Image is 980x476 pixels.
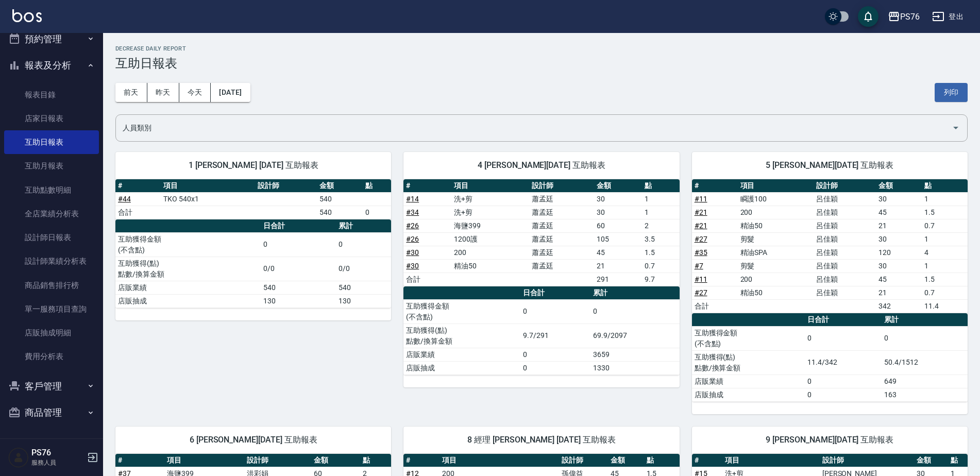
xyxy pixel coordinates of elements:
td: 店販業績 [115,281,261,294]
td: 540 [317,206,362,219]
td: 0/0 [261,257,336,281]
a: #27 [695,288,707,297]
table: a dense table [692,313,968,402]
a: #21 [695,222,707,230]
a: #30 [406,248,419,257]
td: 呂佳穎 [814,219,876,232]
td: 0.7 [922,286,968,299]
td: 洗+剪 [451,206,529,219]
button: Open [948,120,964,136]
td: 洗+剪 [451,192,529,206]
th: # [115,179,161,193]
h5: PS76 [31,448,84,458]
td: 1.5 [922,273,968,286]
img: Logo [12,9,42,22]
td: 342 [876,299,922,313]
td: 合計 [115,206,161,219]
th: 金額 [311,454,360,467]
img: Person [8,447,29,468]
button: 登出 [928,7,968,26]
td: 0 [261,232,336,257]
table: a dense table [692,179,968,313]
td: 0 [805,388,882,401]
td: 店販抽成 [115,294,261,308]
td: 69.9/2097 [590,324,679,348]
td: 649 [882,375,968,388]
h3: 互助日報表 [115,56,968,71]
td: 店販業績 [692,375,805,388]
button: 前天 [115,83,147,102]
a: #26 [406,235,419,243]
td: 1.5 [642,246,680,259]
td: 30 [594,206,642,219]
span: 8 經理 [PERSON_NAME] [DATE] 互助報表 [416,435,667,445]
a: 互助月報表 [4,154,99,178]
table: a dense table [115,179,391,219]
th: 累計 [882,313,968,327]
button: 預約管理 [4,26,99,53]
td: 9.7 [642,273,680,286]
p: 服務人員 [31,458,84,467]
td: 60 [594,219,642,232]
a: #11 [695,195,707,203]
button: 商品管理 [4,399,99,426]
a: 店家日報表 [4,107,99,130]
th: 點 [948,454,968,467]
th: # [692,454,723,467]
td: 蕭孟廷 [529,192,595,206]
td: 1200護 [451,232,529,246]
a: 全店業績分析表 [4,202,99,226]
a: #21 [695,208,707,216]
table: a dense table [403,179,679,286]
span: 1 [PERSON_NAME] [DATE] 互助報表 [128,160,379,171]
th: 設計師 [255,179,317,193]
a: 費用分析表 [4,345,99,368]
td: 蕭孟廷 [529,232,595,246]
th: 設計師 [244,454,311,467]
td: 3.5 [642,232,680,246]
th: 金額 [317,179,362,193]
button: 今天 [179,83,211,102]
td: 互助獲得(點) 點數/換算金額 [692,350,805,375]
a: #30 [406,262,419,270]
td: 120 [876,246,922,259]
th: 點 [360,454,391,467]
td: 2 [642,219,680,232]
td: TKO 540x1 [161,192,255,206]
td: 精油50 [738,219,814,232]
a: #7 [695,262,703,270]
th: 項目 [722,454,819,467]
button: 報表及分析 [4,52,99,79]
th: 點 [363,179,392,193]
th: 累計 [590,286,679,300]
td: 0 [336,232,391,257]
td: 互助獲得(點) 點數/換算金額 [403,324,520,348]
td: 0 [590,299,679,324]
td: 海鹽399 [451,219,529,232]
th: # [692,179,738,193]
td: 540 [317,192,362,206]
td: 50.4/1512 [882,350,968,375]
a: 互助日報表 [4,130,99,154]
td: 45 [876,273,922,286]
button: [DATE] [211,83,250,102]
td: 30 [876,192,922,206]
td: 30 [876,232,922,246]
td: 合計 [403,273,451,286]
td: 130 [336,294,391,308]
td: 精油50 [451,259,529,273]
td: 30 [876,259,922,273]
td: 店販業績 [403,348,520,361]
td: 30 [594,192,642,206]
th: 設計師 [820,454,915,467]
th: 日合計 [805,313,882,327]
td: 呂佳穎 [814,192,876,206]
td: 剪髮 [738,232,814,246]
td: 0 [520,348,590,361]
td: 3659 [590,348,679,361]
th: 金額 [914,454,948,467]
td: 呂佳穎 [814,286,876,299]
td: 200 [738,206,814,219]
td: 4 [922,246,968,259]
a: 報表目錄 [4,83,99,107]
